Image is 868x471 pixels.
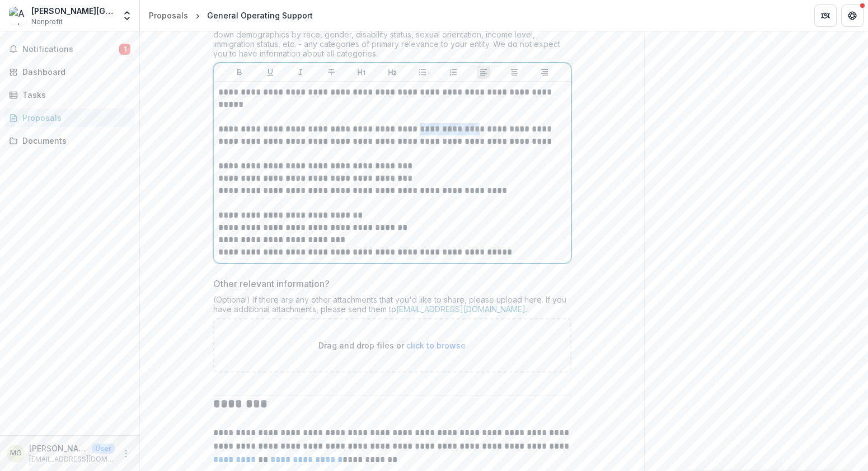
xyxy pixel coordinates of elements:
[10,450,22,457] div: Marlee Gallagher
[386,65,399,79] button: Heading 2
[22,135,126,147] div: Documents
[22,66,126,78] div: Dashboard
[22,45,119,54] span: Notifications
[9,7,27,25] img: Andrew Carnegie Free Library & Music Hall
[22,112,126,124] div: Proposals
[29,442,87,454] p: [PERSON_NAME]
[841,4,864,27] button: Get Help
[294,65,307,79] button: Italicize
[31,17,63,27] span: Nonprofit
[325,65,338,79] button: Strike
[144,7,317,23] nav: breadcrumb
[119,447,133,460] button: More
[149,10,188,21] div: Proposals
[29,454,115,464] p: [EMAIL_ADDRESS][DOMAIN_NAME]
[213,295,571,318] div: (Optional) If there are any other attachments that you'd like to share, please upload here. If yo...
[119,44,130,55] span: 1
[406,341,466,350] span: click to browse
[92,444,115,454] p: User
[538,65,551,79] button: Align Right
[31,5,115,17] div: [PERSON_NAME][GEOGRAPHIC_DATA]
[4,40,135,58] button: Notifications1
[119,4,135,27] button: Open entity switcher
[396,304,526,314] a: [EMAIL_ADDRESS][DOMAIN_NAME]
[4,109,135,127] a: Proposals
[233,65,246,79] button: Bold
[318,340,466,351] p: Drag and drop files or
[144,7,193,23] a: Proposals
[4,131,135,150] a: Documents
[416,65,429,79] button: Bullet List
[22,89,126,101] div: Tasks
[4,86,135,104] a: Tasks
[814,4,837,27] button: Partners
[207,10,313,21] div: General Operating Support
[477,65,490,79] button: Align Left
[213,20,571,63] div: Please provide a demographic breakdown of who this project will serve. Consider breaking down dem...
[4,63,135,81] a: Dashboard
[213,277,330,290] p: Other relevant information?
[508,65,521,79] button: Align Center
[355,65,368,79] button: Heading 1
[447,65,460,79] button: Ordered List
[264,65,277,79] button: Underline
